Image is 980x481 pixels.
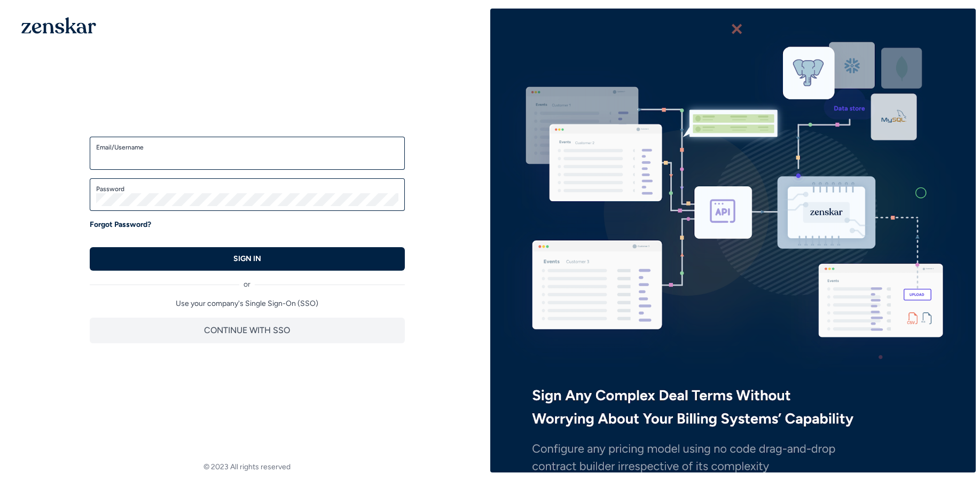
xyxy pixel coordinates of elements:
[90,219,151,230] a: Forgot Password?
[90,247,405,271] button: SIGN IN
[96,185,398,193] label: Password
[21,17,96,34] img: 1OGAJ2xQqyY4LXKgY66KYq0eOWRCkrZdAb3gUhuVAqdWPZE9SRJmCz+oDMSn4zDLXe31Ii730ItAGKgCKgCCgCikA4Av8PJUP...
[96,143,398,152] label: Email/Username
[90,271,405,290] div: or
[233,254,261,264] p: SIGN IN
[4,462,490,472] footer: © 2023 All rights reserved
[90,298,405,309] p: Use your company's Single Sign-On (SSO)
[90,318,405,343] button: CONTINUE WITH SSO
